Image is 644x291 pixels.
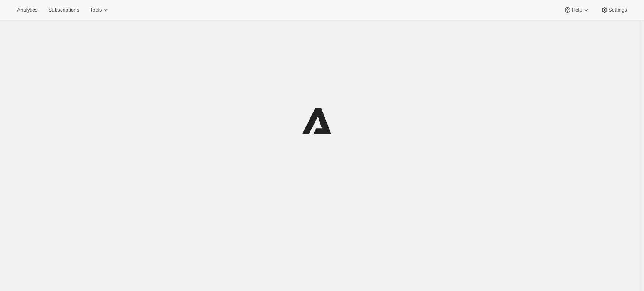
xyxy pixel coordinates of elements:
button: Subscriptions [44,5,84,15]
span: Analytics [17,7,37,13]
button: Help [559,5,594,15]
span: Subscriptions [48,7,79,13]
button: Tools [85,5,114,15]
button: Settings [596,5,632,15]
button: Analytics [12,5,42,15]
span: Help [572,7,582,13]
span: Tools [90,7,102,13]
span: Settings [609,7,627,13]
